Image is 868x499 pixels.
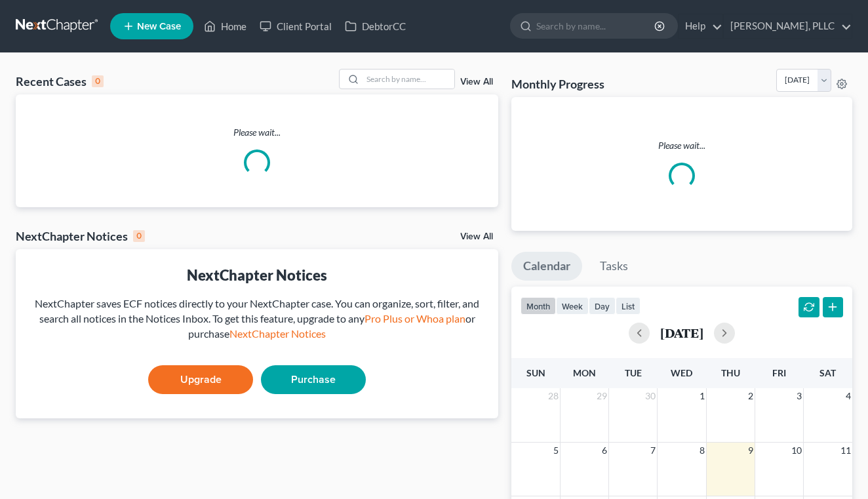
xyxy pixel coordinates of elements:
[601,443,608,458] span: 6
[137,22,181,31] span: New Case
[747,443,755,458] span: 9
[552,443,560,458] span: 5
[338,14,412,38] a: DebtorCC
[511,252,582,281] a: Calendar
[589,297,616,315] button: day
[365,312,465,325] a: Pro Plus or Whoa plan
[26,296,488,342] div: NextChapter saves ECF notices directly to your NextChapter case. You can organize, sort, filter, ...
[660,326,703,340] h2: [DATE]
[521,297,556,315] button: month
[649,443,657,458] span: 7
[556,297,589,315] button: week
[698,388,706,404] span: 1
[26,265,488,285] div: NextChapter Notices
[522,139,842,152] p: Please wait...
[747,388,755,404] span: 2
[844,388,852,404] span: 4
[721,367,740,378] span: Thu
[790,443,803,458] span: 10
[772,367,786,378] span: Fri
[229,327,326,340] a: NextChapter Notices
[197,14,253,38] a: Home
[148,365,253,394] a: Upgrade
[536,14,656,38] input: Search by name...
[92,75,104,87] div: 0
[526,367,545,378] span: Sun
[616,297,641,315] button: list
[671,367,692,378] span: Wed
[625,367,642,378] span: Tue
[460,77,493,87] a: View All
[679,14,722,38] a: Help
[819,367,836,378] span: Sat
[261,365,366,394] a: Purchase
[588,252,640,281] a: Tasks
[547,388,560,404] span: 28
[363,70,454,89] input: Search by name...
[16,228,145,244] div: NextChapter Notices
[698,443,706,458] span: 8
[595,388,608,404] span: 29
[133,230,145,242] div: 0
[795,388,803,404] span: 3
[644,388,657,404] span: 30
[253,14,338,38] a: Client Portal
[460,232,493,241] a: View All
[839,443,852,458] span: 11
[511,76,604,92] h3: Monthly Progress
[573,367,596,378] span: Mon
[16,73,104,89] div: Recent Cases
[724,14,852,38] a: [PERSON_NAME], PLLC
[16,126,498,139] p: Please wait...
